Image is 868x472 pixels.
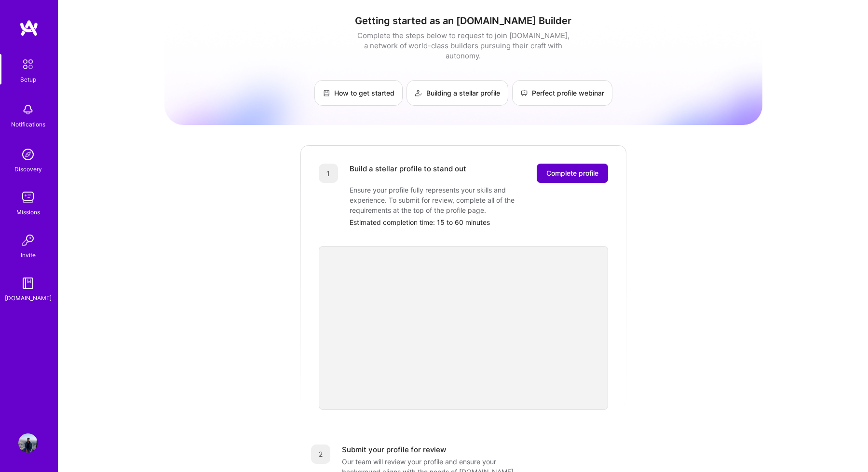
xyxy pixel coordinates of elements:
div: Ensure your profile fully represents your skills and experience. To submit for review, complete a... [350,185,542,215]
div: Setup [20,74,36,84]
div: Estimated completion time: 15 to 60 minutes [350,217,608,227]
img: setup [18,54,38,74]
div: Invite [21,250,36,260]
img: User Avatar [18,433,38,453]
a: Perfect profile webinar [512,80,612,106]
img: guide book [18,274,38,293]
div: Discovery [14,164,42,174]
div: Build a stellar profile to stand out [350,164,466,183]
span: Complete profile [546,168,598,178]
img: discovery [18,145,38,164]
div: Complete the steps below to request to join [DOMAIN_NAME], a network of world-class builders purs... [355,30,572,61]
div: Missions [16,207,40,217]
img: How to get started [323,89,330,97]
button: Complete profile [537,164,608,183]
a: How to get started [314,80,403,106]
img: Perfect profile webinar [520,89,528,97]
img: Invite [18,231,38,250]
div: Notifications [11,119,45,129]
a: User Avatar [16,433,40,453]
div: 1 [319,164,338,183]
div: 2 [311,444,330,464]
h1: Getting started as an [DOMAIN_NAME] Builder [164,15,762,27]
img: bell [18,100,38,119]
img: Building a stellar profile [415,89,422,97]
div: [DOMAIN_NAME] [5,293,52,303]
img: logo [19,19,39,37]
img: teamwork [18,188,38,207]
iframe: video [319,246,608,410]
div: Submit your profile for review [342,444,446,455]
a: Building a stellar profile [407,80,508,106]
